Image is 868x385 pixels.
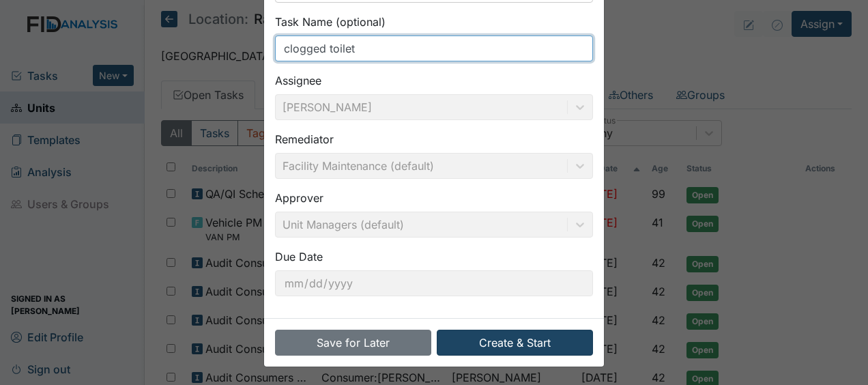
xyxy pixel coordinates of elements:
[275,330,431,356] button: Save for Later
[275,131,334,147] label: Remediator
[437,330,593,356] button: Create & Start
[275,190,323,206] label: Approver
[275,72,321,89] label: Assignee
[275,14,386,30] label: Task Name (optional)
[275,248,323,265] label: Due Date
